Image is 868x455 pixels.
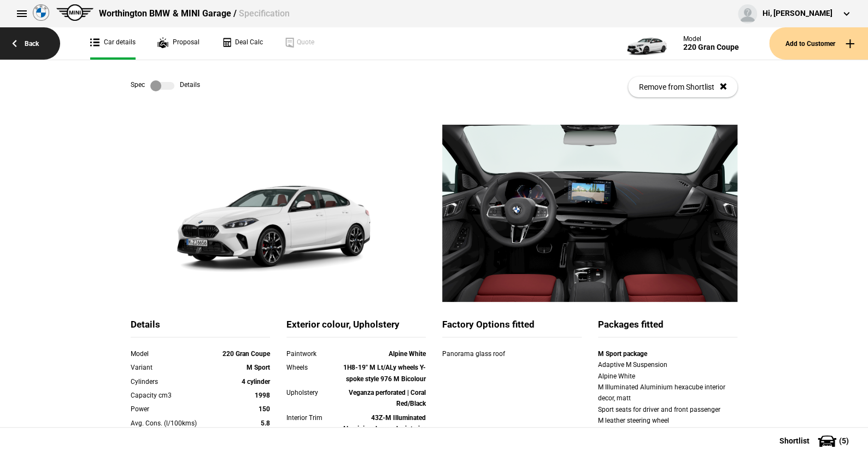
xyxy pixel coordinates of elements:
img: mini.png [56,4,93,21]
strong: 1H8-19" M Lt/ALy wheels Y-spoke style 976 M Bicolour [343,364,426,382]
span: Specification [238,8,289,19]
div: Power [131,404,214,415]
strong: 4 cylinder [242,378,270,386]
div: 220 Gran Coupe [683,43,739,52]
div: Capacity cm3 [131,390,214,401]
div: Model [683,35,739,43]
strong: 150 [259,405,270,413]
div: Factory Options fitted [442,318,582,337]
span: Shortlist [779,437,810,445]
div: Packages fitted [598,318,737,337]
img: bmw.png [33,4,49,21]
div: Interior Trim [286,412,342,423]
div: Model [131,348,214,359]
div: Panorama glass roof [442,348,540,359]
span: ( 5 ) [839,437,849,445]
strong: 43Z-M Illuminated Aluminium hexacube interior decor, matt [342,414,426,444]
strong: Alpine White [389,350,426,358]
a: Deal Calc [221,27,263,60]
div: Wheels [286,362,342,373]
a: Car details [90,27,136,60]
strong: 220 Gran Coupe [222,350,270,358]
div: Avg. Cons. (l/100kms) [131,418,214,429]
a: Proposal [157,27,200,60]
button: Add to Customer [769,27,868,60]
strong: M Sport [247,364,270,371]
div: Hi, [PERSON_NAME] [763,8,832,19]
strong: 5.8 [261,419,270,427]
div: Upholstery [286,387,342,398]
button: Remove from Shortlist [628,77,737,97]
div: Details [131,318,270,337]
div: Paintwork [286,348,342,359]
div: Cylinders [131,376,214,387]
strong: Veganza perforated | Coral Red/Black [349,389,426,407]
div: Worthington BMW & MINI Garage / [99,8,289,20]
div: Spec Details [131,80,200,91]
div: Exterior colour, Upholstery [286,318,426,337]
strong: 1998 [255,392,270,399]
div: Variant [131,362,214,373]
button: Shortlist(5) [763,427,868,454]
strong: M Sport package [598,350,647,358]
